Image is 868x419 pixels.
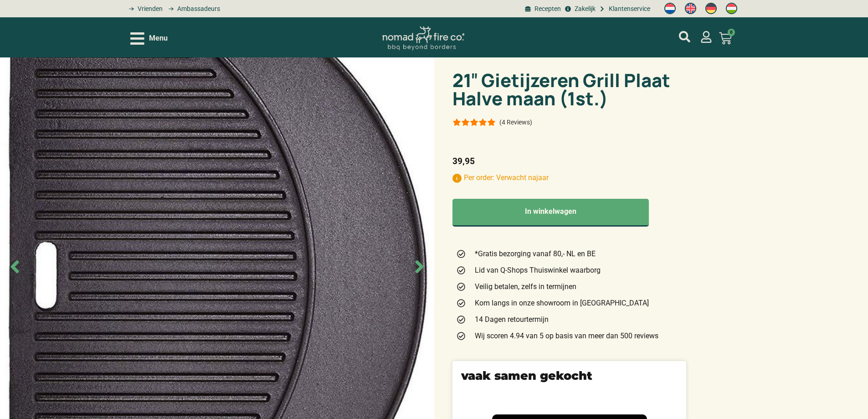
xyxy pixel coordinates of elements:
h1: 21″ Gietijzeren Grill Plaat Halve maan (1st.) [452,71,686,108]
a: Switch to Hongaars [721,0,742,17]
a: 0 [708,26,743,50]
p: (4 Reviews) [499,119,532,126]
div: Open/Close Menu [130,31,168,47]
a: mijn account [679,31,690,42]
span: 14 Dagen retourtermijn [473,314,549,325]
span: Vrienden [135,4,163,14]
button: In winkelwagen [452,199,649,227]
span: Menu [149,33,168,44]
a: grill bill klantenservice [598,4,650,14]
a: Veilig betalen, zelfs in termijnen [456,281,683,292]
a: 14 Dagen retourtermijn [456,314,683,325]
a: *Gratis bezorging vanaf 80,- NL en BE [456,248,683,259]
span: Recepten [532,4,561,14]
span: Zakelijk [572,4,596,14]
a: Lid van Q-Shops Thuiswinkel waarborg [456,265,683,276]
img: Nomad Logo [382,26,464,51]
img: Hongaars [726,3,737,14]
span: 0 [728,29,735,36]
span: Wij scoren 4.94 van 5 op basis van meer dan 500 reviews [473,331,658,341]
h2: vaak samen gekocht [461,370,678,382]
span: Veilig betalen, zelfs in termijnen [473,281,576,292]
span: Next slide [409,257,430,277]
a: Wij scoren 4.94 van 5 op basis van meer dan 500 reviews [456,331,683,341]
a: grill bill ambassadors [165,4,220,14]
a: BBQ recepten [524,4,561,14]
a: Switch to Engels [680,0,701,17]
img: Engels [685,3,696,14]
a: grill bill vrienden [126,4,163,14]
img: Duits [705,3,717,14]
a: grill bill zakeljk [563,4,595,14]
img: Nederlands [664,3,676,14]
a: Switch to Duits [701,0,721,17]
span: Previous slide [5,257,25,277]
span: Klantenservice [606,4,650,14]
span: Ambassadeurs [175,4,220,14]
span: Lid van Q-Shops Thuiswinkel waarborg [473,265,601,276]
a: mijn account [700,31,712,43]
a: Kom langs in onze showroom in [GEOGRAPHIC_DATA] [456,298,683,309]
p: Per order: Verwacht najaar [452,172,686,183]
span: Kom langs in onze showroom in [GEOGRAPHIC_DATA] [473,298,649,309]
span: *Gratis bezorging vanaf 80,- NL en BE [473,248,596,259]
